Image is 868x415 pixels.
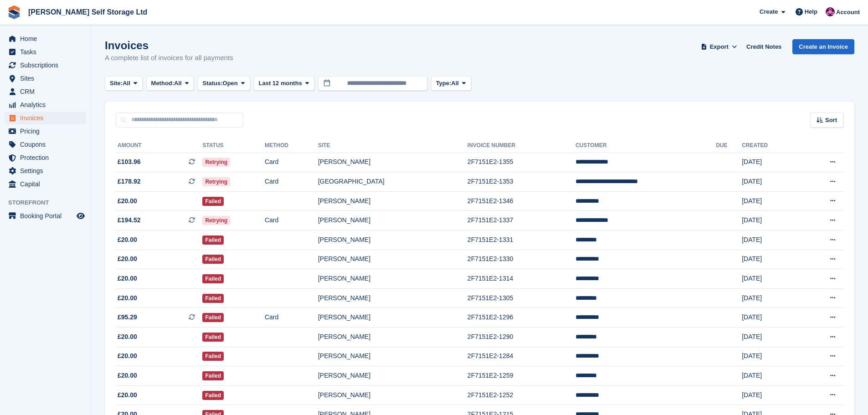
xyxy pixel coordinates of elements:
[110,79,123,88] span: Site:
[318,250,467,269] td: [PERSON_NAME]
[202,371,224,380] span: Failed
[825,116,837,125] span: Sort
[20,138,75,151] span: Coupons
[20,59,75,72] span: Subscriptions
[202,236,224,245] span: Failed
[5,59,86,72] a: menu
[5,138,86,151] a: menu
[265,211,318,231] td: Card
[5,32,86,45] a: menu
[743,39,785,54] a: Credit Notes
[20,178,75,190] span: Capital
[5,85,86,98] a: menu
[197,76,250,91] button: Status: Open
[318,191,467,211] td: [PERSON_NAME]
[118,293,137,303] span: £20.00
[25,5,151,20] a: [PERSON_NAME] Self Storage Ltd
[742,153,801,172] td: [DATE]
[118,332,137,342] span: £20.00
[467,366,575,386] td: 2F7151E2-1259
[202,255,224,264] span: Failed
[742,172,801,192] td: [DATE]
[118,196,137,206] span: £20.00
[116,138,202,153] th: Amount
[318,366,467,386] td: [PERSON_NAME]
[20,72,75,85] span: Sites
[202,177,230,186] span: Retrying
[118,235,137,245] span: £20.00
[105,39,233,51] h1: Invoices
[467,191,575,211] td: 2F7151E2-1346
[174,79,182,88] span: All
[710,42,729,51] span: Export
[742,211,801,231] td: [DATE]
[467,385,575,405] td: 2F7151E2-1252
[742,308,801,328] td: [DATE]
[467,347,575,366] td: 2F7151E2-1284
[118,313,137,322] span: £95.29
[5,125,86,138] a: menu
[575,138,716,153] th: Customer
[318,288,467,308] td: [PERSON_NAME]
[223,79,238,88] span: Open
[318,231,467,250] td: [PERSON_NAME]
[202,391,224,400] span: Failed
[118,177,141,186] span: £178.92
[467,138,575,153] th: Invoice Number
[467,231,575,250] td: 2F7151E2-1331
[146,76,194,91] button: Method: All
[467,172,575,192] td: 2F7151E2-1353
[202,274,224,283] span: Failed
[20,151,75,164] span: Protection
[318,153,467,172] td: [PERSON_NAME]
[75,210,86,221] a: Preview store
[202,216,230,225] span: Retrying
[742,288,801,308] td: [DATE]
[318,172,467,192] td: [GEOGRAPHIC_DATA]
[5,98,86,111] a: menu
[259,79,302,88] span: Last 12 months
[20,164,75,177] span: Settings
[5,112,86,124] a: menu
[254,76,314,91] button: Last 12 months
[318,308,467,328] td: [PERSON_NAME]
[742,231,801,250] td: [DATE]
[202,294,224,303] span: Failed
[20,98,75,111] span: Analytics
[202,158,230,167] span: Retrying
[118,390,137,400] span: £20.00
[5,178,86,190] a: menu
[826,7,835,16] img: Lydia Wild
[699,39,739,54] button: Export
[118,215,141,225] span: £194.52
[451,79,459,88] span: All
[20,112,75,124] span: Invoices
[20,210,75,222] span: Booking Portal
[742,347,801,366] td: [DATE]
[151,79,175,88] span: Method:
[716,138,742,153] th: Due
[265,138,318,153] th: Method
[7,5,21,19] img: stora-icon-8386f47178a22dfd0bd8f6a31ec36ba5ce8667c1dd55bd0f319d3a0aa187defe.svg
[20,32,75,45] span: Home
[265,308,318,328] td: Card
[318,328,467,347] td: [PERSON_NAME]
[742,250,801,269] td: [DATE]
[760,7,778,16] span: Create
[118,371,137,380] span: £20.00
[467,328,575,347] td: 2F7151E2-1290
[20,46,75,58] span: Tasks
[742,269,801,289] td: [DATE]
[105,76,143,91] button: Site: All
[318,385,467,405] td: [PERSON_NAME]
[118,157,141,167] span: £103.96
[742,385,801,405] td: [DATE]
[202,313,224,322] span: Failed
[792,39,854,54] a: Create an Invoice
[836,8,860,17] span: Account
[467,288,575,308] td: 2F7151E2-1305
[431,76,471,91] button: Type: All
[5,151,86,164] a: menu
[123,79,130,88] span: All
[265,172,318,192] td: Card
